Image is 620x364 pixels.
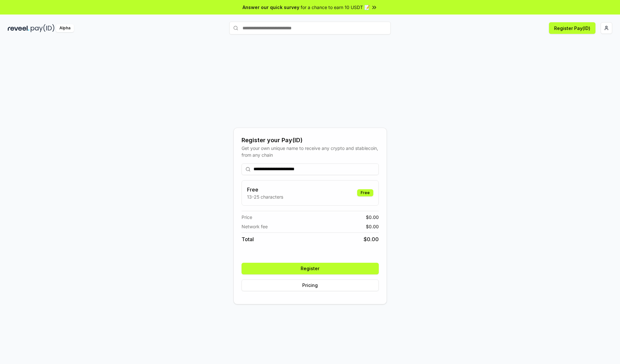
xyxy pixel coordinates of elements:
[301,4,370,11] span: for a chance to earn 10 USDT 📝
[549,22,595,34] button: Register Pay(ID)
[247,186,283,193] h3: Free
[56,24,74,32] div: Alpha
[243,4,299,11] span: Answer our quick survey
[242,136,379,145] div: Register your Pay(ID)
[242,235,254,243] span: Total
[366,214,379,221] span: $ 0.00
[242,214,252,221] span: Price
[242,263,379,274] button: Register
[366,223,379,230] span: $ 0.00
[364,235,379,243] span: $ 0.00
[242,280,379,291] button: Pricing
[242,145,379,158] div: Get your own unique name to receive any crypto and stablecoin, from any chain
[247,193,283,200] p: 13-25 characters
[357,189,373,196] div: Free
[242,223,268,230] span: Network fee
[31,24,55,32] img: pay_id
[8,24,29,32] img: reveel_dark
